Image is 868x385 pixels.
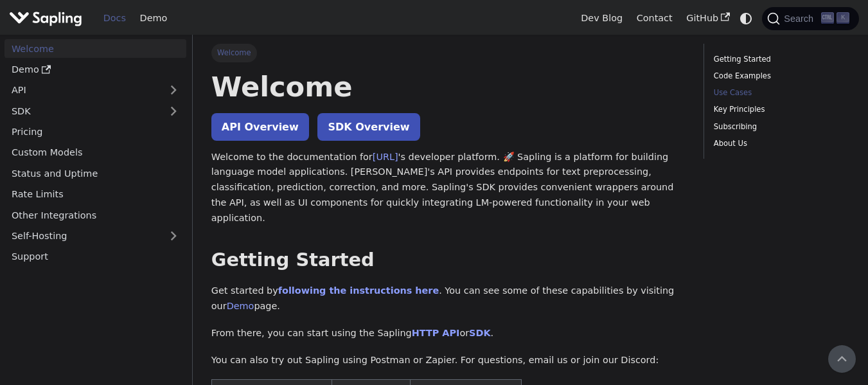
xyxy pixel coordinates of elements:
a: Pricing [4,123,186,141]
a: About Us [714,138,845,150]
a: Code Examples [714,70,845,82]
a: Sapling.ai [9,9,87,28]
button: Switch between dark and light mode (currently system mode) [737,9,756,28]
a: Rate Limits [4,185,186,204]
a: Support [4,247,186,266]
h2: Getting Started [211,249,686,272]
a: Welcome [4,39,186,58]
button: Expand sidebar category 'API' [161,81,186,100]
img: Sapling.ai [9,9,82,28]
p: From there, you can start using the Sapling or . [211,326,686,341]
span: Welcome [211,44,257,62]
a: Dev Blog [574,8,629,28]
a: API Overview [211,113,309,141]
a: Demo [133,8,174,28]
a: Status and Uptime [4,164,186,183]
a: SDK [4,102,161,120]
a: SDK Overview [317,113,420,141]
a: Demo [4,60,186,79]
nav: Breadcrumbs [211,44,686,62]
a: Subscribing [714,121,845,133]
a: GitHub [679,8,736,28]
a: [URL] [373,152,398,162]
a: Use Cases [714,87,845,99]
a: Self-Hosting [4,227,186,246]
button: Expand sidebar category 'SDK' [161,102,186,120]
a: SDK [469,328,490,338]
a: Docs [96,8,133,28]
a: API [4,81,161,100]
a: Other Integrations [4,206,186,224]
a: Key Principles [714,103,845,116]
button: Scroll back to top [828,345,856,373]
span: Search [780,13,821,24]
a: following the instructions here [278,285,439,296]
p: Get started by . You can see some of these capabilities by visiting our page. [211,283,686,314]
a: HTTP API [412,328,460,338]
a: Contact [630,8,680,28]
button: Search (Ctrl+K) [762,7,858,30]
a: Custom Models [4,143,186,162]
p: You can also try out Sapling using Postman or Zapier. For questions, email us or join our Discord: [211,353,686,368]
a: Demo [227,301,254,311]
p: Welcome to the documentation for 's developer platform. 🚀 Sapling is a platform for building lang... [211,150,686,226]
a: Getting Started [714,53,845,66]
kbd: K [837,12,849,24]
h1: Welcome [211,69,686,104]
